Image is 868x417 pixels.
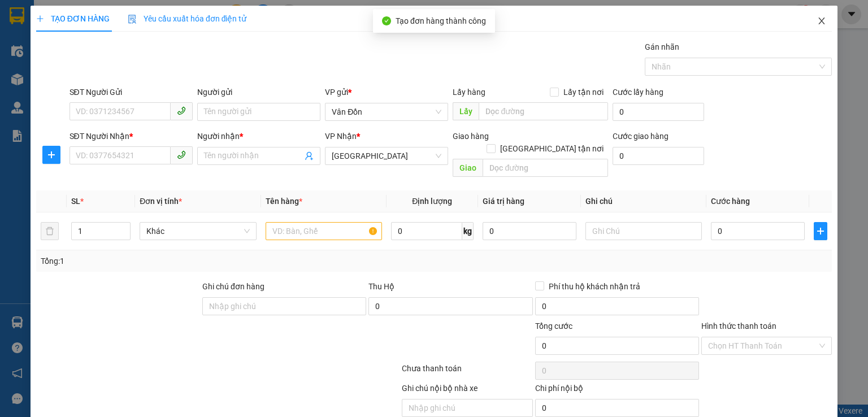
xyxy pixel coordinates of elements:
label: Hình thức thanh toán [701,322,776,331]
input: Dọc đường [479,102,608,120]
span: Phí thu hộ khách nhận trả [544,280,645,293]
span: SL [71,197,80,206]
label: Cước giao hàng [613,132,669,141]
span: Yêu cầu xuất hóa đơn điện tử [128,14,247,23]
label: Cước lấy hàng [613,88,663,97]
span: plus [43,150,60,159]
span: user-add [305,151,314,160]
input: Ghi Chú [585,222,702,240]
span: Lấy hàng [453,88,485,97]
div: Chưa thanh toán [401,362,533,382]
span: close [817,16,826,25]
div: Ghi chú nội bộ nhà xe [402,382,532,399]
span: phone [177,150,186,159]
span: Tên hàng [266,197,302,206]
button: plus [42,146,60,164]
span: phone [177,106,186,115]
div: VP gửi [325,86,448,98]
span: Cước hàng [711,197,750,206]
div: SĐT Người Gửi [70,86,193,98]
th: Ghi chú [581,190,706,212]
span: TẠO ĐƠN HÀNG [36,14,110,23]
span: Lấy [453,102,479,120]
span: Vân Đồn [332,103,441,120]
input: Nhập ghi chú [402,399,532,417]
div: Chi phí nội bộ [535,382,699,399]
span: Giao hàng [453,132,489,141]
input: Cước lấy hàng [613,103,704,121]
span: Khác [146,223,249,240]
span: plus [814,227,827,236]
label: Ghi chú đơn hàng [202,282,264,291]
span: Định lượng [412,197,452,206]
div: Người gửi [197,86,320,98]
input: VD: Bàn, Ghế [266,222,382,240]
span: kg [462,222,474,240]
span: Hà Nội [332,147,441,164]
span: plus [36,15,44,23]
span: Tạo đơn hàng thành công [396,16,486,25]
span: [GEOGRAPHIC_DATA] tận nơi [496,142,608,155]
input: 0 [483,222,576,240]
input: Dọc đường [483,159,608,177]
span: Tổng cước [535,322,572,331]
div: SĐT Người Nhận [70,130,193,142]
span: Lấy tận nơi [559,86,608,98]
button: Close [806,6,837,37]
span: Thu Hộ [368,282,394,291]
span: VP Nhận [325,132,357,141]
button: plus [814,222,827,240]
button: delete [41,222,59,240]
span: Giá trị hàng [483,197,524,206]
span: check-circle [382,16,391,25]
div: Tổng: 1 [41,255,336,267]
input: Cước giao hàng [613,147,704,165]
span: Giao [453,159,483,177]
img: icon [128,15,137,24]
div: Người nhận [197,130,320,142]
input: Ghi chú đơn hàng [202,297,366,315]
span: Đơn vị tính [140,197,182,206]
label: Gán nhãn [645,42,679,51]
